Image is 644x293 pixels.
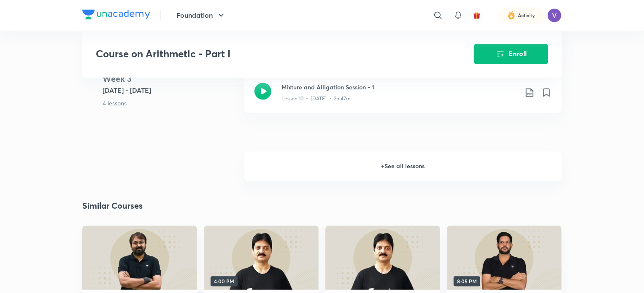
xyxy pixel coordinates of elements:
img: new-thumbnail [446,225,563,290]
a: new-thumbnail8:05 PM [447,226,562,290]
img: new-thumbnail [324,225,441,290]
h6: + See all lessons [244,151,562,181]
h5: [DATE] - [DATE] [103,85,238,95]
button: avatar [470,8,484,22]
span: 8:05 PM [454,276,480,286]
a: Company Logo [82,9,150,22]
span: 4:00 PM [211,276,238,286]
button: Enroll [474,44,548,64]
img: activity [508,10,515,20]
h2: Similar Courses [82,199,143,212]
img: Company Logo [82,9,150,19]
button: Foundation [171,7,231,24]
img: new-thumbnail [81,225,198,290]
h4: Week 3 [103,73,238,85]
p: Lesson 10 • [DATE] • 2h 47m [281,95,351,102]
h3: Mixture and Alligation Session - 1 [281,83,518,91]
a: new-thumbnail [325,226,440,290]
a: new-thumbnail4:00 PM [204,226,319,290]
img: new-thumbnail [203,225,319,290]
img: Vatsal Kanodia [547,8,562,22]
a: Mixture and Alligation Session - 1Lesson 10 • [DATE] • 2h 47m [244,73,562,123]
a: new-thumbnail [82,226,197,290]
p: 4 lessons [103,99,238,108]
h3: Course on Arithmetic - Part I [96,48,426,60]
img: avatar [473,11,481,19]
